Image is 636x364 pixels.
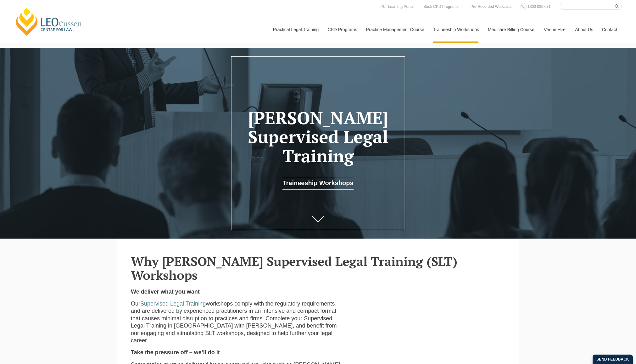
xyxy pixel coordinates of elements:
h1: [PERSON_NAME] Supervised Legal Training [242,108,394,166]
a: Traineeship Workshops [282,177,353,190]
p: Our workshops comply with the regulatory requirements and are delivered by experienced practition... [131,300,345,344]
a: Supervised Legal Training [140,301,206,307]
h2: Why [PERSON_NAME] Supervised Legal Training (SLT) Workshops [131,254,505,282]
strong: We deliver what you want [131,289,200,295]
strong: Take the pressure off – we’ll do it [131,349,220,356]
